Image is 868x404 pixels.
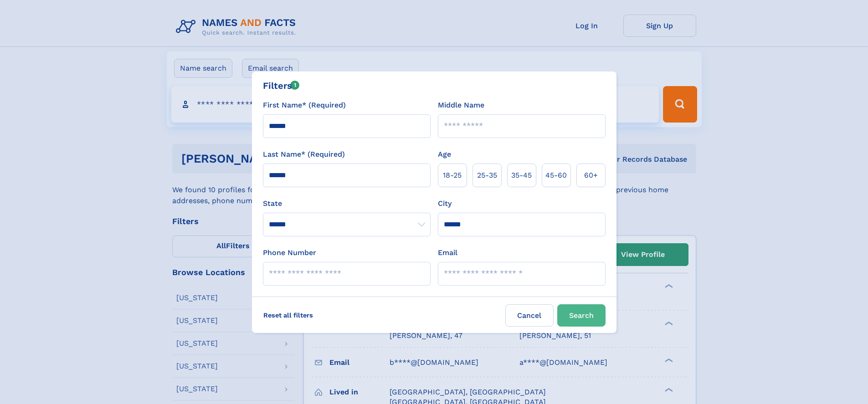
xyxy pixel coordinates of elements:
span: 45‑60 [545,170,567,181]
label: Age [438,149,451,160]
div: Filters [263,79,300,92]
label: Cancel [505,304,554,327]
label: Email [438,247,457,258]
label: Middle Name [438,100,484,111]
label: First Name* (Required) [263,100,346,111]
span: 18‑25 [443,170,462,181]
label: Phone Number [263,247,316,258]
button: Search [557,304,606,327]
span: 25‑35 [477,170,497,181]
span: 60+ [584,170,598,181]
label: State [263,198,431,209]
label: City [438,198,452,209]
label: Reset all filters [257,304,319,326]
span: 35‑45 [511,170,532,181]
label: Last Name* (Required) [263,149,345,160]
